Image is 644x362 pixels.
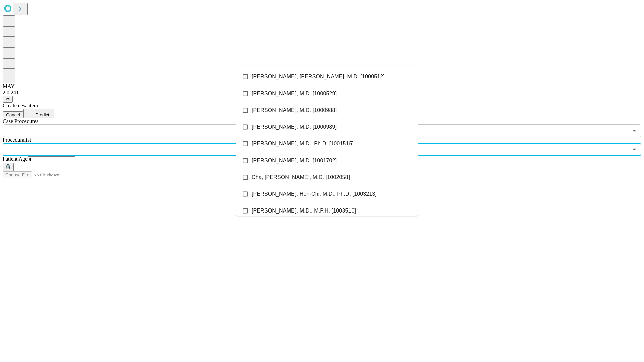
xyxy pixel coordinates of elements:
[252,173,350,181] span: Cha, [PERSON_NAME], M.D. [1002058]
[3,118,38,124] span: Scheduled Procedure
[3,83,641,89] div: MAY
[3,89,641,96] div: 2.0.241
[252,190,377,198] span: [PERSON_NAME], Hon-Chi, M.D., Ph.D. [1003213]
[3,156,28,162] span: Patient Age
[3,111,23,118] button: Cancel
[252,157,337,165] span: [PERSON_NAME], M.D. [1001702]
[23,109,54,118] button: Predict
[252,123,337,131] span: [PERSON_NAME], M.D. [1000989]
[252,73,385,81] span: [PERSON_NAME], [PERSON_NAME], M.D. [1000512]
[252,140,354,148] span: [PERSON_NAME], M.D., Ph.D. [1001515]
[630,145,639,154] button: Close
[252,106,337,114] span: [PERSON_NAME], M.D. [1000988]
[3,96,13,103] button: @
[35,112,49,117] span: Predict
[3,103,38,108] span: Create new item
[3,137,31,143] span: Proceduralist
[252,207,356,215] span: [PERSON_NAME], M.D., M.P.H. [1003510]
[630,126,639,135] button: Open
[6,112,20,117] span: Cancel
[252,89,337,98] span: [PERSON_NAME], M.D. [1000529]
[5,97,10,102] span: @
